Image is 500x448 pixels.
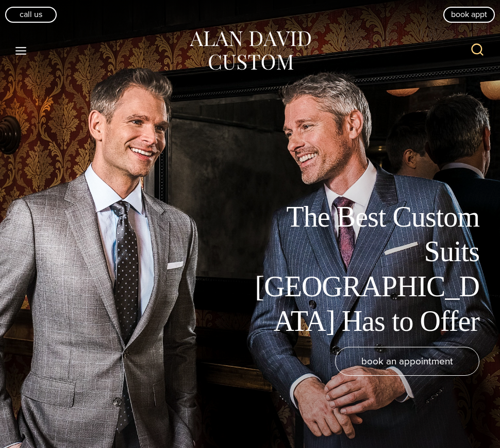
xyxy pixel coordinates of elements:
[10,41,32,60] button: Open menu
[5,7,57,22] a: Call Us
[465,38,490,63] button: View Search Form
[247,200,479,339] h1: The Best Custom Suits [GEOGRAPHIC_DATA] Has to Offer
[188,28,312,74] img: Alan David Custom
[443,7,495,22] a: book appt
[361,354,453,369] span: book an appointment
[335,347,479,376] a: book an appointment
